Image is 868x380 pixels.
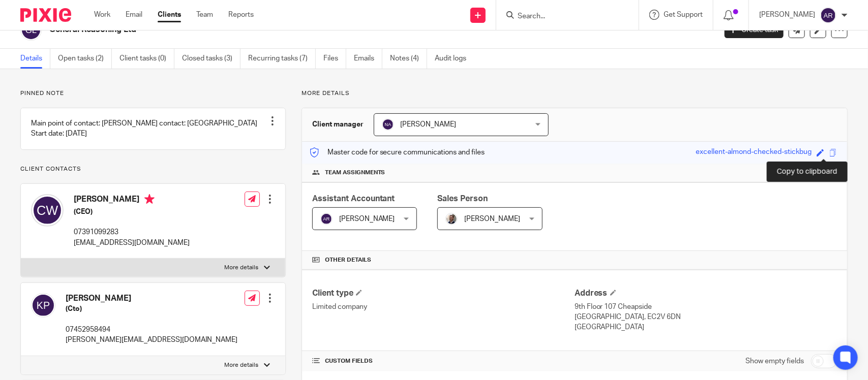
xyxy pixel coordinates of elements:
img: svg%3E [820,7,836,23]
span: [PERSON_NAME] [339,215,395,223]
span: Sales Person [437,195,488,203]
p: 07452958494 [66,325,237,335]
p: [PERSON_NAME][EMAIL_ADDRESS][DOMAIN_NAME] [66,335,237,345]
h4: [PERSON_NAME] [74,194,190,207]
h5: (Cto) [66,304,237,314]
p: [PERSON_NAME] [759,10,815,20]
span: Other details [325,256,371,264]
p: More details [302,89,848,98]
a: Clients [158,10,181,20]
h4: [PERSON_NAME] [66,293,237,304]
a: Audit logs [435,49,474,69]
h5: (CEO) [74,207,190,217]
p: Master code for secure communications and files [310,147,485,157]
h4: Address [575,288,837,299]
p: Client contacts [20,165,286,173]
i: Primary [144,194,155,204]
p: 07391099283 [74,227,190,237]
p: [GEOGRAPHIC_DATA], EC2V 6DN [575,312,837,322]
p: More details [225,264,259,272]
h4: CUSTOM FIELDS [312,357,575,365]
div: excellent-almond-checked-stickbug [696,147,812,159]
label: Show empty fields [745,356,804,366]
a: Details [20,49,50,69]
p: [EMAIL_ADDRESS][DOMAIN_NAME] [74,238,190,248]
img: svg%3E [320,213,333,225]
img: Pixie [20,8,71,22]
img: svg%3E [382,118,394,131]
a: Email [126,10,142,20]
span: Team assignments [325,169,385,177]
p: 9th Floor 107 Cheapside [575,302,837,312]
p: More details [225,361,259,369]
a: Work [94,10,110,20]
p: Limited company [312,302,575,312]
input: Search [517,12,608,21]
span: [PERSON_NAME] [464,215,520,223]
a: Team [196,10,213,20]
span: Get Support [664,11,703,18]
img: svg%3E [31,194,64,227]
a: Open tasks (2) [58,49,112,69]
a: Notes (4) [390,49,427,69]
a: Emails [354,49,382,69]
a: Client tasks (0) [119,49,174,69]
h3: Client manager [312,119,364,130]
span: [PERSON_NAME] [401,121,457,128]
a: Closed tasks (3) [182,49,241,69]
p: Pinned note [20,89,286,98]
h4: Client type [312,288,575,299]
a: Reports [228,10,254,20]
span: Assistant Accountant [312,195,395,203]
img: Matt%20Circle.png [445,213,458,225]
a: Files [323,49,346,69]
img: svg%3E [31,293,55,318]
a: Recurring tasks (7) [248,49,316,69]
p: [GEOGRAPHIC_DATA] [575,322,837,332]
